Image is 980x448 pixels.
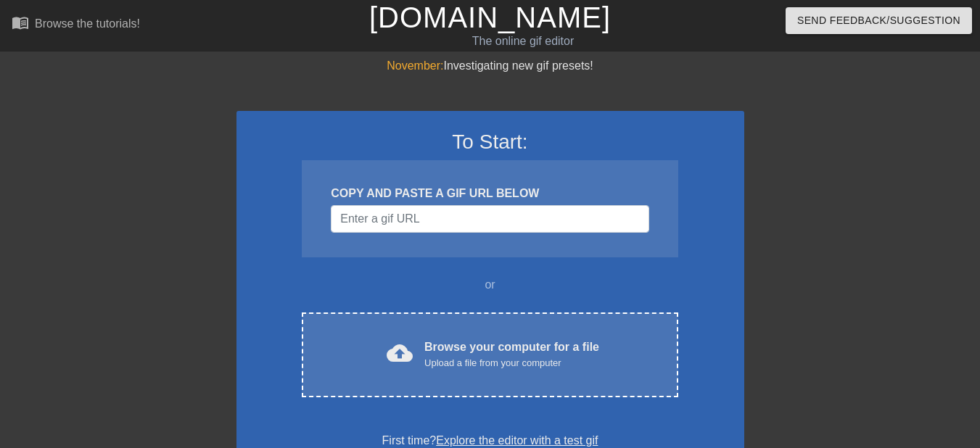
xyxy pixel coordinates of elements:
[274,276,707,294] div: or
[797,12,960,30] span: Send Feedback/Suggestion
[387,59,443,72] span: November:
[331,185,648,202] div: COPY AND PASTE A GIF URL BELOW
[236,57,744,75] div: Investigating new gif presets!
[436,434,598,447] a: Explore the editor with a test gif
[12,14,140,36] a: Browse the tutorials!
[424,356,599,370] div: Upload a file from your computer
[387,340,413,366] span: cloud_upload
[424,339,599,370] div: Browse your computer for a file
[35,17,140,30] div: Browse the tutorials!
[331,205,648,233] input: Username
[255,130,725,154] h3: To Start:
[12,14,29,31] span: menu_book
[334,33,712,50] div: The online gif editor
[786,7,972,34] button: Send Feedback/Suggestion
[369,1,611,33] a: [DOMAIN_NAME]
